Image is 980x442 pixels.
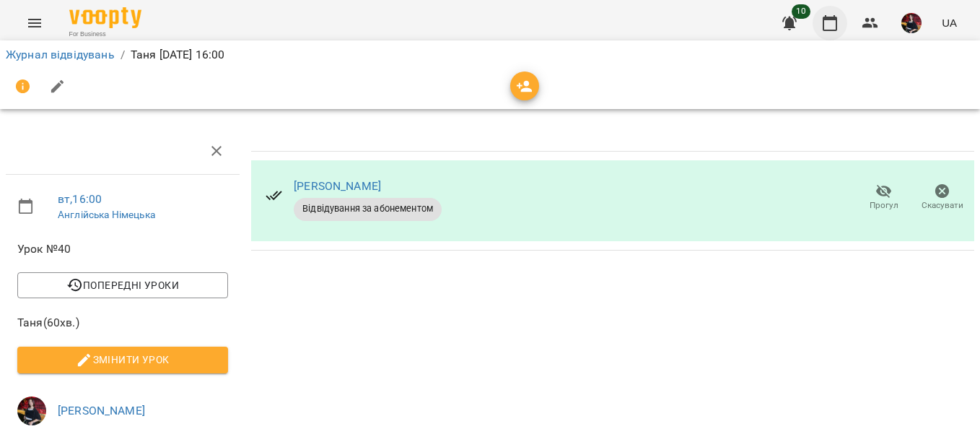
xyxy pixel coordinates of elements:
[17,396,46,425] img: de6393591fadb672c89d4fb26127103c.jpg
[942,15,957,30] span: UA
[870,199,898,212] span: Прогул
[131,46,225,64] p: Таня [DATE] 16:00
[58,404,145,417] a: [PERSON_NAME]
[17,314,228,331] span: Таня ( 60 хв. )
[69,30,141,39] span: For Business
[6,46,974,64] nav: breadcrumb
[29,351,216,368] span: Змінити урок
[922,199,963,212] span: Скасувати
[17,240,228,258] span: Урок №40
[58,192,102,206] a: вт , 16:00
[121,46,125,64] li: /
[69,7,141,28] img: Voopty Logo
[58,209,155,220] a: Англійська Німецька
[913,178,971,218] button: Скасувати
[294,179,381,193] a: [PERSON_NAME]
[29,277,216,294] span: Попередні уроки
[17,272,228,298] button: Попередні уроки
[792,4,810,19] span: 10
[17,347,228,373] button: Змінити урок
[17,6,52,40] button: Menu
[6,48,115,61] a: Журнал відвідувань
[936,9,963,36] button: UA
[901,13,922,33] img: de6393591fadb672c89d4fb26127103c.jpg
[294,202,442,215] span: Відвідування за абонементом
[854,178,913,218] button: Прогул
